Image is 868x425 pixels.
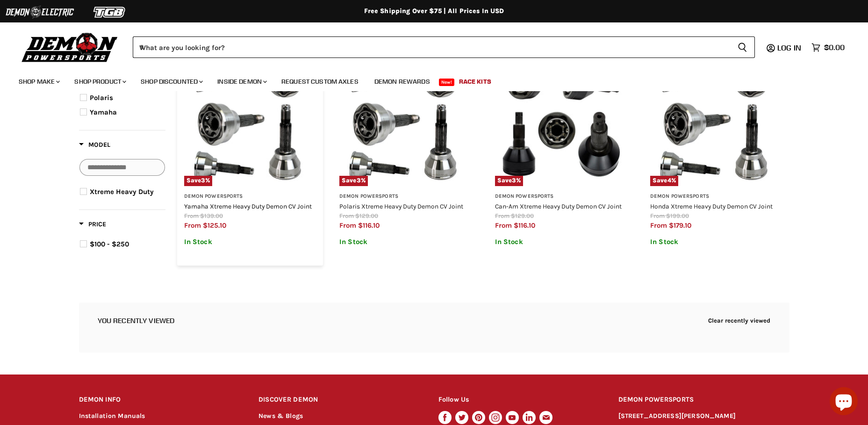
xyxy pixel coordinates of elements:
[669,221,691,230] span: $179.10
[5,3,75,21] img: Demon Electric Logo 2
[67,72,132,91] a: Shop Product
[79,412,145,420] a: Installation Manuals
[75,3,145,21] img: TGB Logo 2
[210,72,273,91] a: Inside Demon
[827,387,861,418] inbox-online-store-chat: Shopify online store chat
[650,54,782,187] img: Honda Xtreme Heavy Duty Demon CV Joint
[19,30,121,64] img: Demon Powersports
[708,317,771,324] button: Clear recently viewed
[201,177,205,184] span: 3
[12,68,842,91] ul: Main menu
[79,389,241,411] h2: DEMON INFO
[60,7,808,15] div: Free Shipping Over $75 | All Prices In USD
[773,43,807,52] a: Log in
[339,54,472,187] img: Polaris Xtreme Heavy Duty Demon CV Joint
[12,72,65,91] a: Shop Make
[90,108,117,116] span: Yamaha
[667,177,671,184] span: 4
[339,212,354,219] span: from
[133,36,730,58] input: When autocomplete results are available use up and down arrows to review and enter to select
[730,36,755,58] button: Search
[355,212,378,219] span: $129.00
[184,193,316,200] h3: Demon Powersports
[184,221,201,230] span: from
[258,412,303,420] a: News & Blogs
[79,159,165,176] input: Search Options
[184,202,312,210] a: Yamaha Xtreme Heavy Duty Demon CV Joint
[90,187,154,196] span: Xtreme Heavy Duty
[618,389,789,411] h2: DEMON POWERSPORTS
[495,212,509,219] span: from
[495,176,524,186] span: Save %
[339,221,356,230] span: from
[438,389,601,411] h2: Follow Us
[184,212,199,219] span: from
[512,177,516,184] span: 3
[339,54,472,187] a: Polaris Xtreme Heavy Duty Demon CV JointSave3%
[650,212,665,219] span: from
[133,36,755,58] form: Product
[495,54,627,187] img: Can-Am Xtreme Heavy Duty Demon CV Joint
[79,141,110,149] span: Model
[134,72,208,91] a: Shop Discounted
[90,240,129,248] span: $100 - $250
[339,193,472,200] h3: Demon Powersports
[90,94,113,102] span: Polaris
[650,238,782,246] p: In Stock
[650,54,782,187] a: Honda Xtreme Heavy Duty Demon CV JointSave4%
[618,411,789,422] p: [STREET_ADDRESS][PERSON_NAME]
[777,43,801,52] span: Log in
[807,41,849,54] a: $0.00
[357,177,361,184] span: 3
[439,79,455,86] span: New!
[258,389,421,411] h2: DISCOVER DEMON
[495,238,627,246] p: In Stock
[79,140,110,152] button: Filter by Model
[495,202,622,210] a: Can-Am Xtreme Heavy Duty Demon CV Joint
[339,238,472,246] p: In Stock
[339,176,368,186] span: Save %
[200,212,223,219] span: $139.00
[650,176,678,186] span: Save %
[511,212,534,219] span: $129.00
[495,193,627,200] h3: Demon Powersports
[184,176,213,186] span: Save %
[79,220,106,228] span: Price
[495,54,627,187] a: Can-Am Xtreme Heavy Duty Demon CV JointSave3%
[98,317,175,324] h2: You recently viewed
[367,72,437,91] a: Demon Rewards
[495,221,512,230] span: from
[79,220,106,231] button: Filter by Price
[650,202,773,210] a: Honda Xtreme Heavy Duty Demon CV Joint
[452,72,498,91] a: Race Kits
[666,212,689,219] span: $199.00
[203,221,226,230] span: $125.10
[184,54,316,187] img: Yamaha Xtreme Heavy Duty Demon CV Joint
[339,202,463,210] a: Polaris Xtreme Heavy Duty Demon CV Joint
[358,221,380,230] span: $116.10
[650,193,782,200] h3: Demon Powersports
[274,72,366,91] a: Request Custom Axles
[184,238,316,246] p: In Stock
[60,303,808,353] aside: Recently viewed products
[824,43,845,52] span: $0.00
[184,54,316,187] a: Yamaha Xtreme Heavy Duty Demon CV JointSave3%
[650,221,667,230] span: from
[514,221,535,230] span: $116.10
